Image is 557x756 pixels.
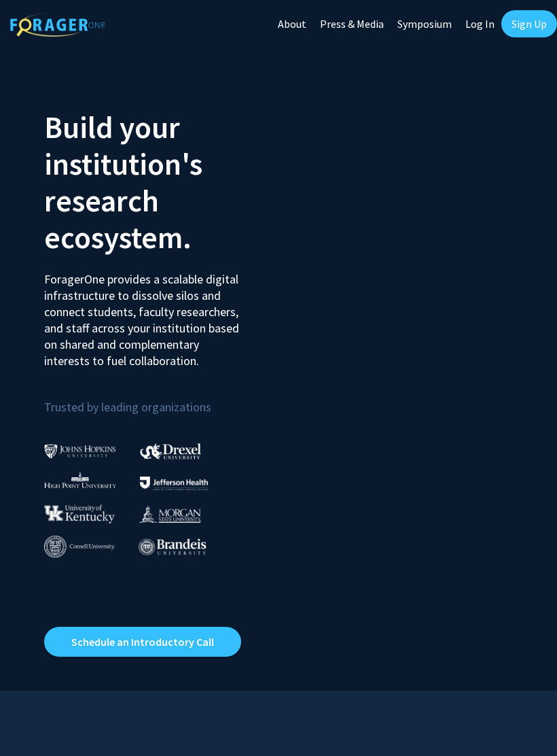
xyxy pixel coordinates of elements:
[501,10,557,37] a: Sign Up
[44,627,241,657] a: Opens in a new tab
[44,109,268,256] h2: Build your institution's research ecosystem.
[140,443,201,459] img: Drexel University
[10,13,105,37] img: ForagerOne Logo
[140,477,208,489] img: Thomas Jefferson University
[139,538,206,555] img: Brandeis University
[44,504,115,523] img: University of Kentucky
[44,536,115,558] img: Cornell University
[44,380,268,417] p: Trusted by leading organizations
[44,444,116,458] img: Johns Hopkins University
[44,261,241,369] p: ForagerOne provides a scalable digital infrastructure to dissolve silos and connect students, fac...
[44,472,116,488] img: High Point University
[139,505,201,523] img: Morgan State University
